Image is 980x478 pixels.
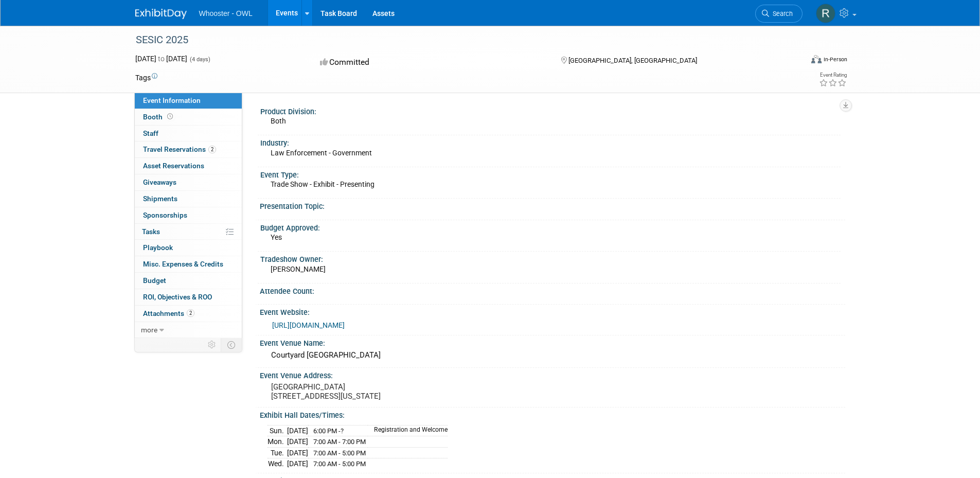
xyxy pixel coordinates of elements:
[135,93,242,109] a: Event Information
[317,54,544,72] div: Committed
[135,141,242,157] a: Travel Reservations2
[135,191,242,207] a: Shipments
[568,57,697,64] span: [GEOGRAPHIC_DATA], [GEOGRAPHIC_DATA]
[135,224,242,240] a: Tasks
[208,146,216,153] span: 2
[135,207,242,223] a: Sponsorships
[260,305,845,317] div: Event Website:
[135,55,187,63] span: [DATE] [DATE]
[156,55,166,63] span: to
[313,460,366,468] span: 7:00 AM - 5:00 PM
[135,240,242,256] a: Playbook
[819,73,847,78] div: Event Rating
[260,368,845,381] div: Event Venue Address:
[260,220,841,233] div: Budget Approved:
[271,117,286,125] span: Both
[313,438,366,446] span: 7:00 AM - 7:00 PM
[143,309,194,317] span: Attachments
[313,427,344,435] span: 6:00 PM -
[135,306,242,322] a: Attachments2
[143,162,204,170] span: Asset Reservations
[143,178,176,186] span: Giveaways
[135,256,242,272] a: Misc. Expenses & Credits
[260,284,845,296] div: Attendee Count:
[268,447,287,458] td: Tue.
[260,335,845,348] div: Event Venue Name:
[142,227,160,236] span: Tasks
[143,113,175,121] span: Booth
[135,126,242,141] a: Staff
[287,458,308,469] td: [DATE]
[165,113,175,120] span: Booth not reserved yet
[135,158,242,174] a: Asset Reservations
[268,458,287,469] td: Wed.
[313,449,366,457] span: 7:00 AM - 5:00 PM
[143,260,223,268] span: Misc. Expenses & Credits
[135,273,242,289] a: Budget
[135,109,242,125] a: Booth
[187,309,194,317] span: 2
[268,425,287,436] td: Sun.
[742,54,848,69] div: Event Format
[135,289,242,305] a: ROI, Objectives & ROO
[189,56,210,63] span: (4 days)
[141,326,157,334] span: more
[271,149,372,157] span: Law Enforcement - Government
[271,233,282,241] span: Yes
[143,194,177,203] span: Shipments
[260,252,841,264] div: Tradeshow Owner:
[260,104,841,117] div: Product Division:
[260,199,845,211] div: Presentation Topic:
[132,31,787,49] div: SESIC 2025
[769,10,793,17] span: Search
[143,211,187,219] span: Sponsorships
[260,135,841,148] div: Industry:
[143,276,166,285] span: Budget
[271,180,375,188] span: Trade Show - Exhibit - Presenting
[203,338,221,351] td: Personalize Event Tab Strip
[135,322,242,338] a: more
[287,436,308,448] td: [DATE]
[143,293,212,301] span: ROI, Objectives & ROO
[135,73,157,83] td: Tags
[143,145,216,153] span: Travel Reservations
[143,243,173,252] span: Playbook
[816,4,835,23] img: Robert Dugan
[143,96,201,104] span: Event Information
[268,347,838,363] div: Courtyard [GEOGRAPHIC_DATA]
[199,9,253,17] span: Whooster - OWL
[260,167,841,180] div: Event Type:
[221,338,242,351] td: Toggle Event Tabs
[135,174,242,190] a: Giveaways
[755,5,803,23] a: Search
[271,265,326,273] span: [PERSON_NAME]
[287,447,308,458] td: [DATE]
[260,408,845,420] div: Exhibit Hall Dates/Times:
[271,382,492,401] pre: [GEOGRAPHIC_DATA] [STREET_ADDRESS][US_STATE]
[823,56,847,63] div: In-Person
[287,425,308,436] td: [DATE]
[341,427,344,435] span: ?
[272,321,345,329] a: [URL][DOMAIN_NAME]
[811,55,822,63] img: Format-Inperson.png
[368,425,448,436] td: Registration and Welcome
[268,436,287,448] td: Mon.
[135,9,187,19] img: ExhibitDay
[143,129,158,137] span: Staff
